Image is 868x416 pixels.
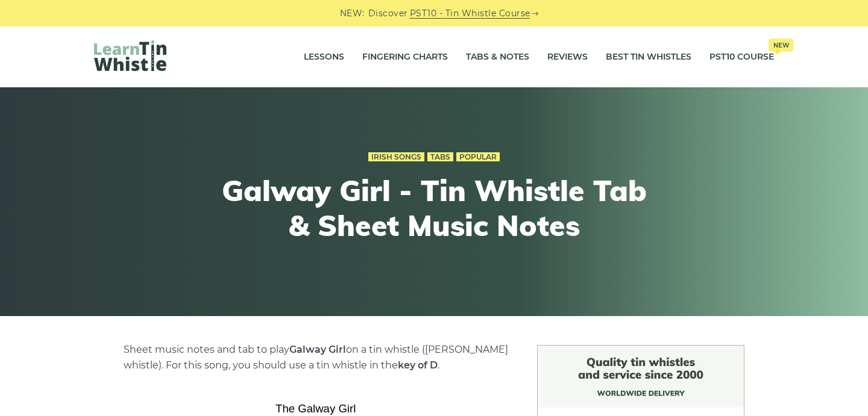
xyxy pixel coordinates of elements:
a: Irish Songs [368,152,424,162]
h1: Galway Girl - Tin Whistle Tab & Sheet Music Notes [212,173,656,243]
a: Fingering Charts [362,42,448,72]
img: LearnTinWhistle.com [94,40,166,71]
a: Reviews [547,42,588,72]
p: Sheet music notes and tab to play on a tin whistle ([PERSON_NAME] whistle). For this song, you sh... [124,342,508,373]
a: PST10 CourseNew [709,42,774,72]
a: Tabs [427,152,453,162]
span: New [769,39,793,52]
a: Popular [456,152,500,162]
a: Lessons [304,42,344,72]
strong: key of D [398,359,438,371]
strong: Galway Girl [289,344,346,355]
a: Best Tin Whistles [606,42,691,72]
a: Tabs & Notes [466,42,529,72]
